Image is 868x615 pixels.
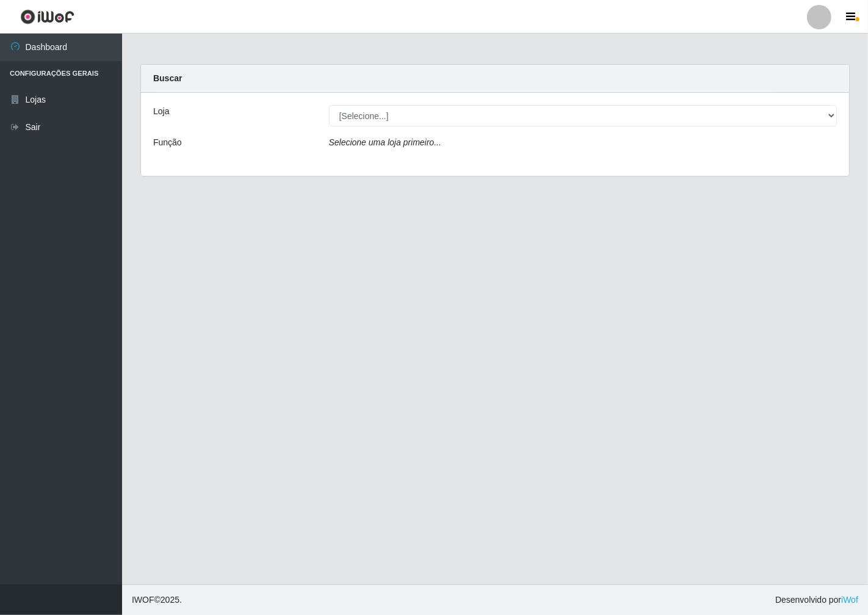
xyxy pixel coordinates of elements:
[153,136,182,149] label: Função
[153,105,169,118] label: Loja
[841,595,858,605] a: iWof
[153,73,182,83] strong: Buscar
[329,137,441,147] i: Selecione uma loja primeiro...
[20,9,74,24] img: CoreUI Logo
[775,594,858,606] span: Desenvolvido por
[132,594,182,606] span: © 2025 .
[132,595,154,605] span: IWOF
